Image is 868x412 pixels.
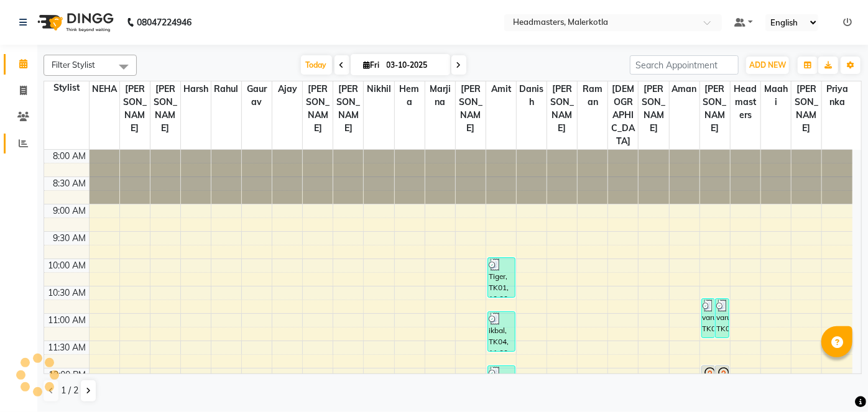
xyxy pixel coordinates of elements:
[211,81,241,97] span: Rahul
[51,204,89,217] div: 9:00 AM
[395,81,425,110] span: Hema
[578,81,607,110] span: Raman
[486,81,516,97] span: Amit
[272,81,302,97] span: Ajay
[301,55,332,75] span: Today
[150,81,180,136] span: [PERSON_NAME]
[383,56,445,75] input: 2025-10-03
[822,81,852,110] span: Priyanka
[364,81,394,97] span: Nikhil
[792,81,821,136] span: [PERSON_NAME]
[716,299,728,337] div: varun, TK02, 10:45 AM-11:30 AM, HCGD - Hair Cut by Creative Director
[670,81,699,97] span: Aman
[700,81,730,136] span: [PERSON_NAME]
[120,81,150,136] span: [PERSON_NAME]
[630,55,739,75] input: Search Appointment
[52,60,95,70] span: Filter Stylist
[761,81,791,110] span: Maahi
[61,384,78,397] span: 1 / 2
[702,299,714,337] div: varun, TK02, 10:45 AM-11:30 AM, BRD - [PERSON_NAME]
[90,81,119,97] span: NEHA
[242,81,272,110] span: Gaurav
[456,81,486,136] span: [PERSON_NAME]
[731,81,760,123] span: Headmasters
[488,312,515,351] div: ikbal, TK04, 11:00 AM-11:45 AM, GG-essensity - Essensity Global
[547,81,577,136] span: [PERSON_NAME]
[749,60,786,70] span: ADD NEW
[361,60,383,70] span: Fri
[51,232,89,245] div: 9:30 AM
[181,81,211,97] span: Harsh
[608,81,638,149] span: [DEMOGRAPHIC_DATA]
[746,57,789,74] button: ADD NEW
[46,341,89,354] div: 11:30 AM
[46,286,89,300] div: 10:30 AM
[702,366,714,405] div: Anurag, TK07, 12:00 PM-12:45 PM, BRD - [PERSON_NAME]
[51,150,89,163] div: 8:00 AM
[333,81,363,136] span: [PERSON_NAME]
[488,258,515,297] div: Tiger, TK01, 10:00 AM-10:45 AM, BRD - [PERSON_NAME]
[46,314,89,327] div: 11:00 AM
[137,5,192,40] b: 08047224946
[32,5,117,40] img: logo
[488,366,515,405] div: rajat, TK05, 12:00 PM-12:45 PM, HCG - Hair Cut by Senior Hair Stylist
[47,369,89,382] div: 12:00 PM
[716,366,728,405] div: Anurag, TK07, 12:00 PM-12:45 PM, HCGD - Hair Cut by Creative Director
[425,81,455,110] span: Marjina
[44,81,89,94] div: Stylist
[639,81,668,136] span: [PERSON_NAME]
[303,81,333,136] span: [PERSON_NAME]
[517,81,547,110] span: Danish
[46,259,89,272] div: 10:00 AM
[51,177,89,190] div: 8:30 AM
